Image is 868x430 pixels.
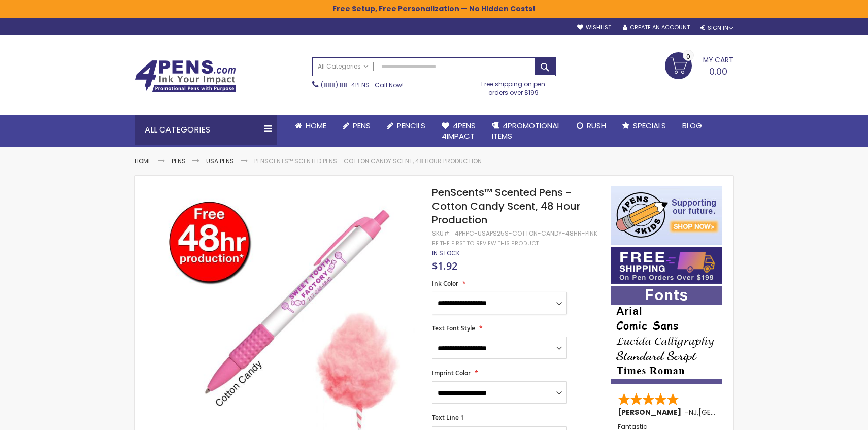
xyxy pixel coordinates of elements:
strong: SKU [432,229,451,238]
div: Sign In [700,24,733,32]
img: 4Pens Custom Pens and Promotional Products [135,60,236,92]
div: Availability [432,249,460,257]
span: $1.92 [432,259,457,273]
img: Free shipping on orders over $199 [611,247,722,284]
a: All Categories [313,58,374,75]
iframe: Google Customer Reviews [784,403,868,430]
span: Imprint Color [432,369,471,377]
span: 4Pens 4impact [442,120,476,141]
a: Rush [569,115,614,137]
span: [GEOGRAPHIC_DATA] [698,407,773,417]
span: PenScents™ Scented Pens - Cotton Candy Scent, 48 Hour Production [432,185,580,227]
span: NJ [689,407,697,417]
span: Blog [682,120,702,131]
img: font-personalization-examples [611,286,722,384]
span: In stock [432,249,460,257]
div: All Categories [135,115,277,145]
span: Ink Color [432,279,458,288]
span: [PERSON_NAME] [618,407,685,417]
a: Wishlist [577,24,611,31]
a: Specials [614,115,674,137]
span: Text Line 1 [432,413,464,422]
span: Rush [587,120,606,131]
span: - , [685,407,773,417]
a: Blog [674,115,710,137]
span: 0.00 [709,65,727,78]
span: Text Font Style [432,324,475,333]
a: 4PROMOTIONALITEMS [484,115,569,148]
span: Home [306,120,326,131]
span: 0 [686,52,690,61]
a: 4Pens4impact [433,115,484,148]
img: 4pens 4 kids [611,186,722,245]
a: (888) 88-4PENS [321,81,370,89]
span: - Call Now! [321,81,404,89]
span: 4PROMOTIONAL ITEMS [492,120,560,141]
div: Free shipping on pen orders over $199 [471,76,556,96]
a: Create an Account [623,24,690,31]
li: PenScents™ Scented Pens - Cotton Candy Scent, 48 Hour Production [254,157,482,166]
span: Pens [353,120,371,131]
a: Pens [172,157,186,166]
a: USA Pens [206,157,234,166]
a: Home [287,115,335,137]
a: Be the first to review this product [432,240,539,247]
a: Home [135,157,151,166]
a: Pencils [379,115,433,137]
a: Pens [335,115,379,137]
span: All Categories [318,62,369,71]
div: 4PHPC-USAPS25S-COTTON-CANDY-48HR-PINK [455,229,597,238]
span: Specials [633,120,666,131]
a: 0.00 0 [665,52,733,78]
span: Pencils [397,120,425,131]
